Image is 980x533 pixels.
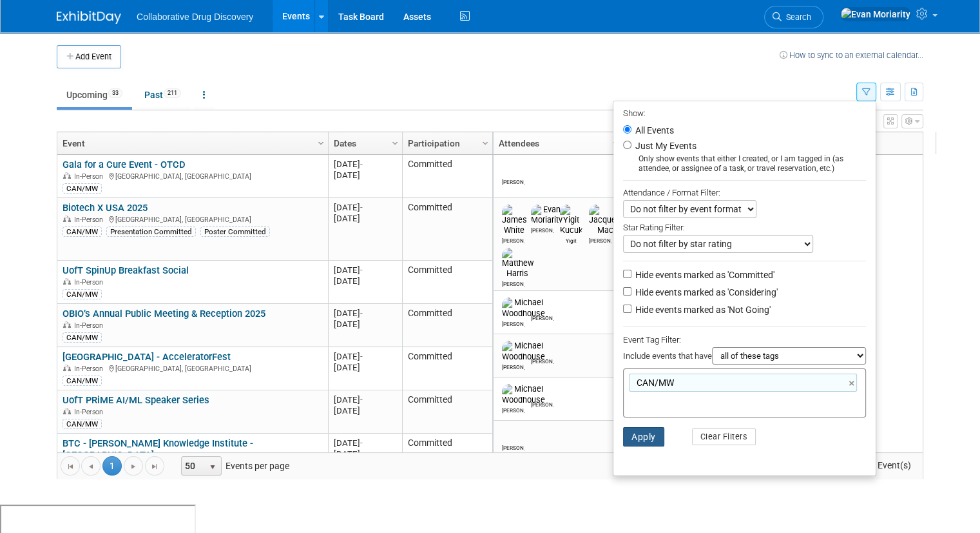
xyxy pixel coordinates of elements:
a: Past211 [135,83,191,107]
a: How to sync to an external calendar... [780,50,923,60]
div: [DATE] [334,319,396,330]
a: OBIO’s Annual Public Meeting & Reception 2025 [62,308,265,319]
img: Evan Moriarity [840,7,911,21]
img: Juan Gijzelaar [505,161,521,177]
a: BTC - [PERSON_NAME] Knowledge Institute - [GEOGRAPHIC_DATA] [62,437,253,461]
label: Just My Events [633,139,697,152]
span: Search [782,12,811,22]
span: - [360,203,363,212]
a: Go to the first page [61,456,80,476]
a: [GEOGRAPHIC_DATA] - AcceleratorFest [62,351,231,363]
span: 33 [108,88,122,98]
span: Collaborative Drug Discovery [137,12,253,22]
span: In-Person [74,365,107,373]
img: Juan Gijzelaar [534,341,550,356]
img: Yigit Kucuk [560,205,582,236]
img: Michael Woodhouse [502,384,545,405]
td: Committed [402,434,492,489]
td: Committed [402,390,492,434]
div: [DATE] [334,405,396,416]
td: Committed [402,304,492,347]
div: [DATE] [334,351,396,362]
a: Participation [408,132,484,154]
img: Evan Moriarity [531,205,562,225]
img: Michael Woodhouse [502,341,545,361]
div: CAN/MW [62,183,102,194]
td: Committed [402,347,492,390]
span: In-Person [74,321,107,330]
span: In-Person [74,172,107,181]
span: 1 [102,456,122,476]
div: Matthew Harris [502,279,524,287]
a: Search [764,6,823,28]
div: [DATE] [334,265,396,276]
a: UofT PRiME AI/ML Speaker Series [62,394,209,406]
span: 50 [182,457,204,475]
img: Juan Gijzelaar [505,427,521,443]
img: In-Person Event [63,321,71,328]
div: Juan Gijzelaar [531,356,553,365]
div: CAN/MW [62,376,102,386]
span: Column Settings [610,138,620,148]
div: [DATE] [334,362,396,373]
span: In-Person [74,216,107,224]
div: [DATE] [334,437,396,448]
img: In-Person Event [63,278,71,285]
a: Upcoming33 [57,83,132,107]
div: Yigit Kucuk [560,236,582,244]
a: Column Settings [389,132,403,152]
span: - [360,438,363,448]
div: [GEOGRAPHIC_DATA], [GEOGRAPHIC_DATA] [62,363,322,374]
span: select [207,462,218,472]
img: In-Person Event [63,365,71,371]
div: [DATE] [334,394,396,405]
a: Column Settings [609,132,623,152]
span: Go to the first page [65,461,75,472]
img: In-Person Event [63,408,71,414]
span: - [360,308,363,318]
span: Events per page [165,456,302,476]
div: CAN/MW [62,289,102,299]
span: - [360,159,363,169]
div: Michael Woodhouse [502,319,524,327]
a: Attendees [499,132,614,154]
div: Michael Woodhouse [502,362,524,370]
img: In-Person Event [63,172,71,179]
span: 211 [164,88,181,98]
a: × [849,376,857,391]
div: Presentation Committed [106,226,196,237]
div: [DATE] [334,202,396,213]
a: Column Settings [314,132,329,152]
span: - [360,265,363,275]
span: In-Person [74,278,107,287]
div: CAN/MW [62,419,102,429]
div: [DATE] [334,159,396,170]
button: Clear Filters [692,428,756,445]
a: Event [62,132,320,154]
div: [GEOGRAPHIC_DATA], [GEOGRAPHIC_DATA] [62,170,322,181]
img: Juan Gijzelaar [534,297,550,313]
div: Include events that have [623,347,866,368]
div: Only show events that either I created, or I am tagged in (as attendee, or assignee of a task, or... [623,154,866,174]
span: Go to the previous page [86,461,96,472]
a: Biotech X USA 2025 [62,202,148,214]
img: Matthew Harris [502,248,533,279]
span: Go to the last page [149,461,160,472]
a: Go to the previous page [81,456,101,476]
div: [DATE] [334,213,396,224]
img: ExhibitDay [57,11,121,24]
button: Add Event [57,45,121,68]
div: [DATE] [334,276,396,287]
span: Column Settings [390,138,400,148]
div: [DATE] [334,448,396,459]
div: CAN/MW [62,226,102,237]
div: Juan Gijzelaar [502,177,524,185]
span: Go to the next page [128,461,139,472]
span: - [360,395,363,405]
span: Column Settings [316,138,326,148]
img: In-Person Event [63,216,71,222]
div: [GEOGRAPHIC_DATA], [GEOGRAPHIC_DATA] [62,214,322,225]
label: All Events [633,126,674,135]
span: Column Settings [480,138,490,148]
a: UofT SpinUp Breakfast Social [62,265,189,276]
